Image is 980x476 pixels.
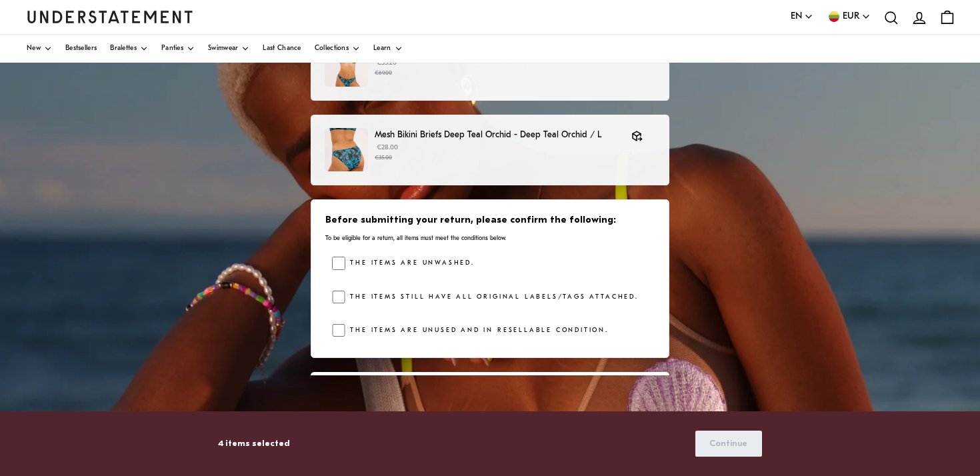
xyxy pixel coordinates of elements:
span: Bralettes [110,45,137,52]
span: Swimwear [208,45,238,52]
span: Learn [373,45,391,52]
span: Collections [315,45,349,52]
a: Last Chance [263,35,301,63]
p: Mesh Bikini Briefs Deep Teal Orchid - Deep Teal Orchid / L [375,128,618,142]
a: Bralettes [110,35,148,63]
span: Bestsellers [65,45,97,52]
span: EUR [843,9,859,24]
label: The items still have all original labels/tags attached. [345,291,639,304]
strike: €69.00 [375,70,392,76]
p: €55.20 [375,58,618,78]
span: Last Chance [263,45,301,52]
span: Panties [161,45,183,52]
img: 208_3eda64fd-a8bf-48e3-9c33-072188f20600.jpg [325,43,368,87]
button: EUR [827,9,871,24]
button: EN [791,9,813,24]
p: To be eligible for a return, all items must meet the conditions below. [325,234,655,243]
img: 227_4f1e5a04-465f-45bb-88d4-ca67502391ef.jpg [325,128,368,171]
span: New [27,45,41,52]
label: The items are unused and in resellable condition. [345,324,609,337]
a: Swimwear [208,35,249,63]
h3: Before submitting your return, please confirm the following: [325,214,655,227]
a: Bestsellers [65,35,97,63]
p: €28.00 [375,143,618,163]
a: Collections [315,35,360,63]
strike: €35.00 [375,155,392,161]
a: Panties [161,35,195,63]
label: The items are unwashed. [345,257,475,270]
span: EN [791,9,802,24]
a: Understatement Homepage [27,11,193,23]
a: New [27,35,52,63]
a: Learn [373,35,403,63]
